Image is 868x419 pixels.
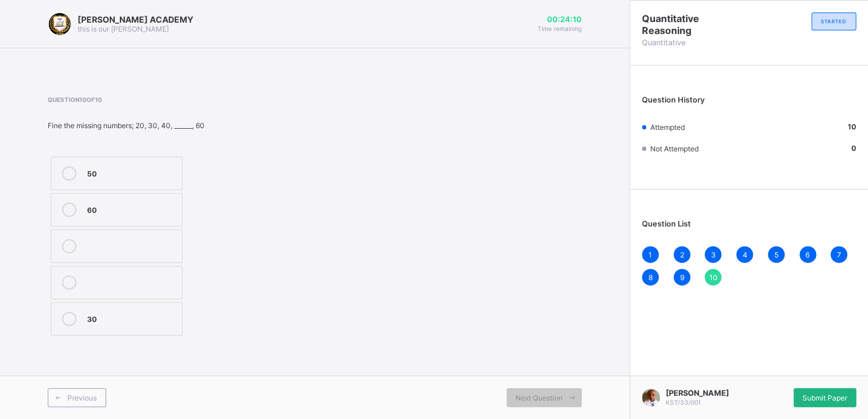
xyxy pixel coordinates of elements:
[642,38,749,47] span: Quantitative
[87,166,176,178] div: 50
[848,122,856,131] b: 10
[650,123,684,132] span: Attempted
[802,393,847,402] span: Submit Paper
[515,393,563,402] span: Next Question
[774,250,778,259] span: 5
[650,144,698,153] span: Not Attempted
[821,18,847,24] span: STARTED
[709,273,717,282] span: 10
[78,24,169,33] span: this is our [PERSON_NAME]
[666,399,701,406] span: KST/33/001
[87,203,176,215] div: 60
[642,13,749,36] span: Quantitative Reasoning
[642,219,691,228] span: Question List
[679,250,684,259] span: 2
[48,121,277,130] div: Fine the missing numbers; 20, 30, 40, ______, 60
[851,144,856,153] b: 0
[666,389,729,398] span: [PERSON_NAME]
[642,95,705,104] span: Question History
[538,25,582,32] span: Time remaining
[742,250,747,259] span: 4
[679,273,684,282] span: 9
[711,250,715,259] span: 3
[87,312,176,324] div: 30
[48,96,277,103] span: Question 10 of 10
[648,273,653,282] span: 8
[67,393,97,402] span: Previous
[538,15,582,24] span: 00:24:10
[78,14,193,24] span: [PERSON_NAME] ACADEMY
[648,250,652,259] span: 1
[805,250,810,259] span: 6
[837,250,841,259] span: 7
